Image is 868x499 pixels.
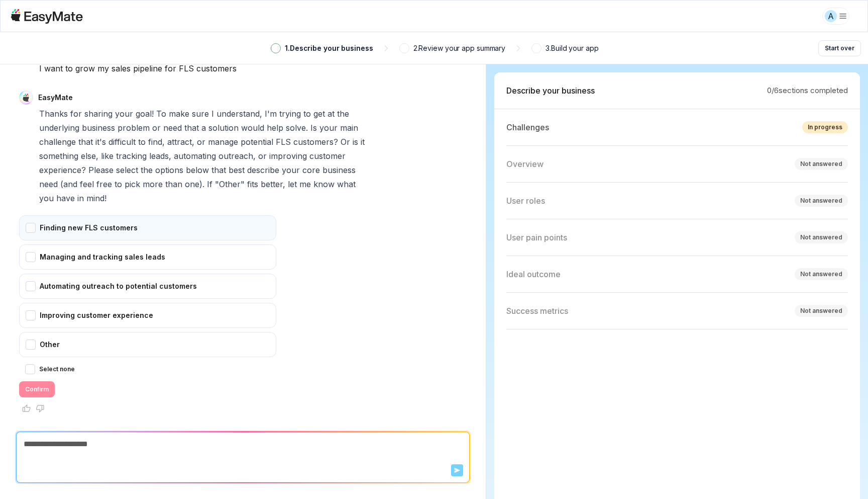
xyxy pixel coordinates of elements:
div: Not answered [800,196,842,205]
span: customers? [293,135,338,149]
span: customer [309,149,346,163]
span: something [39,149,78,163]
span: it [361,135,365,149]
div: A [825,10,837,22]
span: solve. [286,121,308,135]
button: Start over [818,40,861,56]
p: Ideal outcome [506,268,561,280]
span: fits [247,177,258,191]
span: "Other" [215,177,245,191]
span: to [115,177,122,191]
span: in [77,191,84,205]
span: need [39,177,58,191]
span: to [138,135,146,149]
span: get [313,107,325,121]
span: it's [95,135,106,149]
span: that [211,163,226,177]
label: Select none [39,363,75,375]
span: that [78,135,93,149]
p: User pain points [506,231,567,243]
span: Thanks [39,107,68,121]
span: FLS [276,135,291,149]
p: 3 . Build your app [546,43,598,54]
span: your [282,163,300,177]
span: describe [247,163,279,177]
p: Describe your business [506,85,595,97]
span: one). [185,177,204,191]
span: manage [208,135,238,149]
div: Not answered [800,233,842,242]
span: or [197,135,205,149]
span: or [258,149,267,163]
span: business [82,121,115,135]
span: than [165,177,182,191]
span: tracking [116,149,147,163]
span: core [302,163,320,177]
span: select [116,163,138,177]
span: outreach, [219,149,256,163]
img: EasyMate Avatar [19,91,33,105]
span: mind! [86,191,106,205]
span: best [229,163,245,177]
span: like [101,149,114,163]
span: at [328,107,335,121]
p: Challenges [506,121,549,133]
span: what [337,177,356,191]
span: underlying [39,121,79,135]
span: Please [88,163,114,177]
span: or [152,121,161,135]
span: is [353,135,358,149]
span: your [115,107,133,121]
span: for [70,107,82,121]
span: free [96,177,112,191]
p: EasyMate [38,93,73,103]
span: help [267,121,283,135]
span: the [337,107,349,121]
span: you [39,191,54,205]
span: your [319,121,338,135]
span: problem [118,121,150,135]
span: better, [261,177,285,191]
span: (and [60,177,77,191]
span: feel [80,177,94,191]
p: Success metrics [506,305,568,317]
div: Not answered [800,306,842,315]
span: know [313,177,335,191]
span: Is [310,121,317,135]
span: main [340,121,358,135]
span: solution [208,121,239,135]
span: find, [148,135,165,149]
span: that [184,121,199,135]
span: automating [174,149,216,163]
div: I want to grow my sales pipeline for FLS customers [39,62,366,74]
div: Not answered [800,270,842,279]
span: sharing [84,107,113,121]
span: improving [269,149,307,163]
span: difficult [108,135,136,149]
p: User roles [506,195,545,207]
span: If [207,177,212,191]
span: goal! [136,107,154,121]
p: 1 . Describe your business [285,43,373,54]
span: a [201,121,206,135]
span: would [241,121,264,135]
span: sure [192,107,209,121]
span: understand, [216,107,262,121]
span: experience? [39,163,86,177]
span: more [143,177,163,191]
span: business [322,163,356,177]
span: Or [341,135,350,149]
p: 0 / 6 sections completed [767,85,848,97]
span: else, [81,149,98,163]
p: Overview [506,158,544,170]
span: To [156,107,166,121]
span: challenge [39,135,76,149]
p: 2 . Review your app summary [413,43,506,54]
span: have [56,191,75,205]
span: let [288,177,297,191]
span: me [299,177,311,191]
span: attract, [167,135,194,149]
span: I'm [265,107,277,121]
span: below [186,163,209,177]
span: options [155,163,183,177]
